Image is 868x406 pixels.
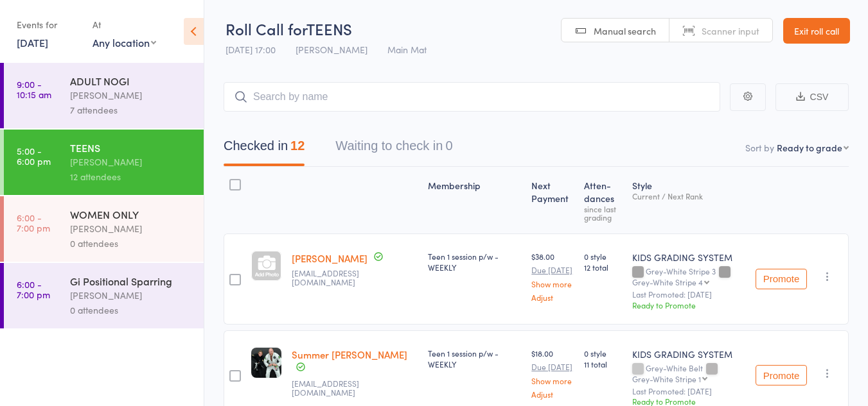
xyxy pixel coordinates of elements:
[70,140,193,155] div: TEENS
[251,348,281,378] img: image1745408253.png
[423,173,527,228] div: Membership
[579,173,627,228] div: Atten­dances
[632,364,745,383] div: Grey-White Belt
[632,251,745,264] div: KIDS GRADING SYSTEM
[445,139,452,153] div: 0
[224,82,720,112] input: Search by name
[17,212,50,233] time: 6:00 - 7:00 pm
[93,35,156,49] div: Any location
[632,192,745,200] div: Current / Next Rank
[584,251,622,262] span: 0 style
[17,146,51,166] time: 5:00 - 6:00 pm
[584,359,622,369] span: 11 total
[531,348,574,398] div: $18.00
[335,132,452,166] button: Waiting to check in0
[4,196,204,262] a: 6:00 -7:00 pmWOMEN ONLY[PERSON_NAME]0 attendees
[292,379,418,398] small: reubec10@gmail.com
[4,130,204,195] a: 5:00 -6:00 pmTEENS[PERSON_NAME]12 attendees
[627,173,750,228] div: Style
[70,236,193,251] div: 0 attendees
[584,205,622,221] div: since last grading
[756,269,807,289] button: Promote
[584,262,622,273] span: 12 total
[306,18,352,39] span: TEENS
[702,24,759,37] span: Scanner input
[17,79,51,99] time: 9:00 - 10:15 am
[292,348,407,361] a: Summer [PERSON_NAME]
[4,63,204,128] a: 9:00 -10:15 amADULT NOGI[PERSON_NAME]7 attendees
[292,269,418,287] small: emailmichaelstallion@gmail.com
[17,35,48,49] a: [DATE]
[70,74,193,88] div: ADULT NOGI
[632,278,703,286] div: Grey-White Stripe 4
[777,141,842,154] div: Ready to grade
[531,362,574,371] small: Due [DATE]
[775,83,849,111] button: CSV
[296,43,368,56] span: [PERSON_NAME]
[632,267,745,286] div: Grey-White Stripe 3
[531,266,574,275] small: Due [DATE]
[70,303,193,317] div: 0 attendees
[70,103,193,117] div: 7 attendees
[632,300,745,310] div: Ready to Promote
[783,18,850,44] a: Exit roll call
[632,290,745,299] small: Last Promoted: [DATE]
[745,141,774,154] label: Sort by
[93,14,156,35] div: At
[4,263,204,328] a: 6:00 -7:00 pmGi Positional Sparring[PERSON_NAME]0 attendees
[70,274,193,288] div: Gi Positional Sparring
[290,139,305,153] div: 12
[226,18,306,39] span: Roll Call for
[17,14,80,35] div: Events for
[70,155,193,169] div: [PERSON_NAME]
[594,24,656,37] span: Manual search
[17,279,50,300] time: 6:00 - 7:00 pm
[428,251,522,273] div: Teen 1 session p/w - WEEKLY
[632,348,745,360] div: KIDS GRADING SYSTEM
[224,132,305,166] button: Checked in12
[756,365,807,385] button: Promote
[531,376,574,385] a: Show more
[632,387,745,396] small: Last Promoted: [DATE]
[70,88,193,103] div: [PERSON_NAME]
[387,43,427,56] span: Main Mat
[531,293,574,301] a: Adjust
[531,390,574,398] a: Adjust
[632,375,701,383] div: Grey-White Stripe 1
[584,348,622,359] span: 0 style
[531,280,574,288] a: Show more
[292,251,368,265] a: [PERSON_NAME]
[70,169,193,184] div: 12 attendees
[70,221,193,236] div: [PERSON_NAME]
[70,288,193,303] div: [PERSON_NAME]
[531,251,574,301] div: $38.00
[428,348,522,369] div: Teen 1 session p/w - WEEKLY
[70,207,193,221] div: WOMEN ONLY
[526,173,579,228] div: Next Payment
[226,43,276,56] span: [DATE] 17:00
